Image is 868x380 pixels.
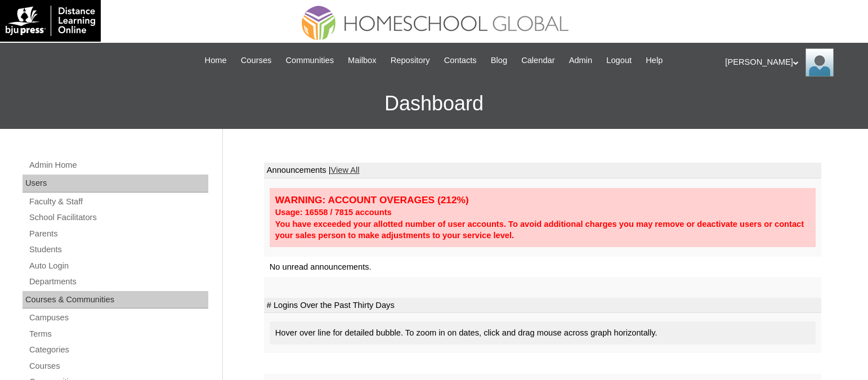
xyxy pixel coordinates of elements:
a: Help [640,54,668,67]
a: School Facilitators [28,211,208,225]
div: [PERSON_NAME] [725,48,857,77]
span: Repository [391,54,430,67]
a: Departments [28,275,208,289]
span: Contacts [444,54,477,67]
span: Admin [569,54,593,67]
h3: Dashboard [6,78,862,129]
span: Communities [285,54,334,67]
a: Parents [28,227,208,241]
span: Home [205,54,227,67]
a: Communities [280,54,339,67]
a: Admin [563,54,598,67]
span: Calendar [521,54,554,67]
a: Students [28,243,208,257]
div: Hover over line for detailed bubble. To zoom in on dates, click and drag mouse across graph horiz... [270,321,816,345]
strong: Usage: 16558 / 7815 accounts [275,208,392,217]
td: Announcements | [264,163,821,178]
div: You have exceeded your allotted number of user accounts. To avoid additional charges you may remo... [275,218,810,242]
img: Leslie Samaniego [806,48,834,77]
a: Contacts [439,54,482,67]
a: Admin Home [28,158,208,172]
a: Terms [28,327,208,341]
span: Help [646,54,663,67]
span: Blog [491,54,507,67]
a: Logout [601,54,637,67]
div: WARNING: ACCOUNT OVERAGES (212%) [275,194,810,207]
td: No unread announcements. [264,257,821,278]
span: Mailbox [348,54,377,67]
div: Courses & Communities [23,291,208,309]
span: Logout [606,54,632,67]
a: Courses [235,54,278,67]
a: Home [199,54,232,67]
a: View All [331,166,360,175]
img: logo-white.png [6,6,95,36]
a: Courses [28,359,208,373]
a: Blog [485,54,513,67]
td: # Logins Over the Past Thirty Days [264,298,821,314]
span: Courses [241,54,272,67]
a: Mailbox [342,54,382,67]
a: Auto Login [28,259,208,273]
a: Categories [28,343,208,357]
div: Users [23,175,208,193]
a: Repository [385,54,436,67]
a: Calendar [516,54,560,67]
a: Campuses [28,311,208,325]
a: Faculty & Staff [28,195,208,209]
